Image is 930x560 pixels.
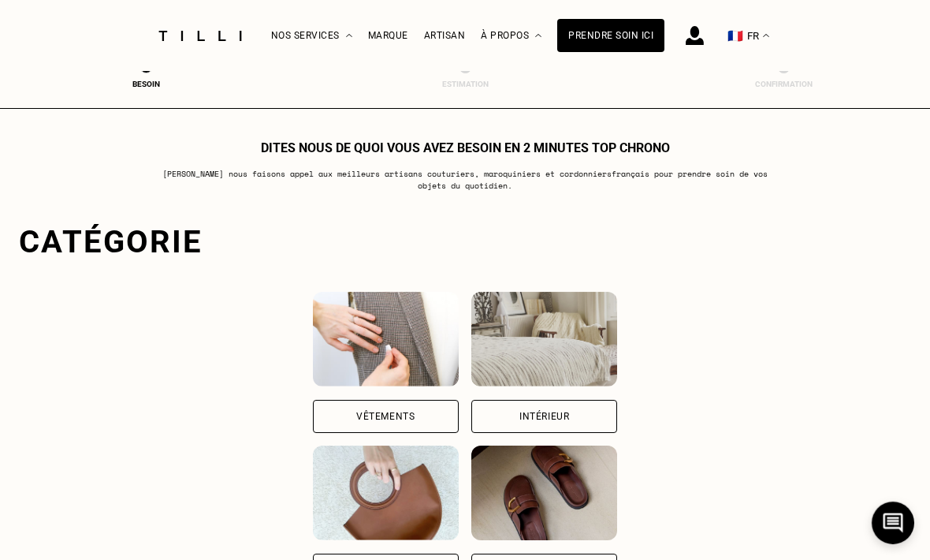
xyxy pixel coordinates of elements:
[535,34,541,38] img: Menu déroulant à propos
[424,30,466,41] a: Artisan
[763,34,769,38] img: menu déroulant
[686,26,704,45] img: icône connexion
[471,292,617,386] img: Intérieur
[271,1,352,71] div: Nos services
[19,223,911,260] div: Catégorie
[313,292,459,386] img: Vêtements
[519,412,569,421] div: Intérieur
[313,446,459,540] img: Accessoires
[356,412,415,421] div: Vêtements
[261,140,670,155] h1: Dites nous de quoi vous avez besoin en 2 minutes top chrono
[346,34,352,38] img: Menu déroulant
[753,80,816,88] div: Confirmation
[153,31,247,41] img: Logo du service de couturière Tilli
[115,80,178,88] div: Besoin
[153,168,778,192] p: [PERSON_NAME] nous faisons appel aux meilleurs artisans couturiers , maroquiniers et cordonniers ...
[471,446,617,540] img: Chaussures
[368,30,408,41] a: Marque
[720,1,777,71] button: 🇫🇷 FR
[557,19,664,52] a: Prendre soin ici
[481,1,541,71] div: À propos
[727,28,743,43] span: 🇫🇷
[433,80,497,88] div: Estimation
